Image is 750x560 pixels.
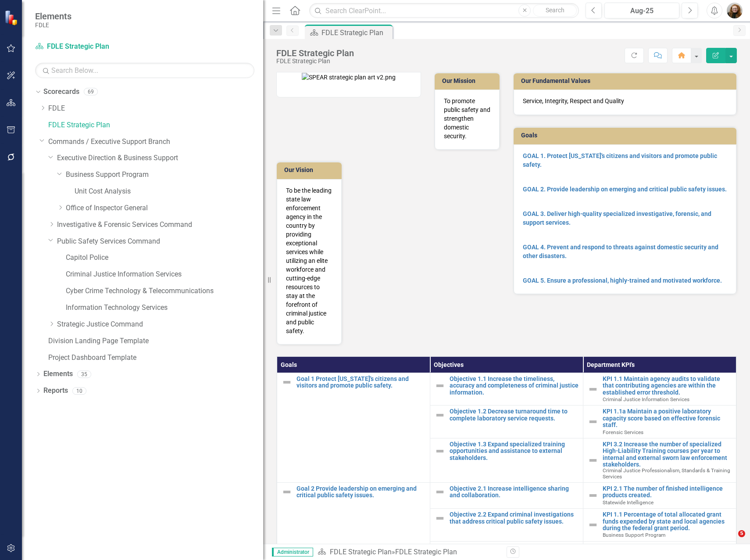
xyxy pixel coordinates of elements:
[84,88,98,96] div: 69
[430,406,583,438] td: Double-Click to Edit Right Click for Context Menu
[523,244,718,259] a: GOAL 4. Prevent and respond to threats against domestic security and other disasters.
[35,11,71,22] span: Elements
[435,487,445,497] img: Not Defined
[603,499,654,506] span: Statewide Intelligence
[395,548,457,556] div: FDLE Strategic Plan
[583,438,736,482] td: Double-Click to Edit Right Click for Context Menu
[727,3,743,18] img: Jennifer Siddoway
[302,73,396,82] img: SPEAR strategic plan art v2.png
[48,120,263,130] a: FDLE Strategic Plan
[603,429,643,435] span: Forensic Services
[66,170,263,180] a: Business Support Program
[296,485,425,499] a: Goal 2 Provide leadership on emerging and critical public safety issues.
[48,137,263,147] a: Commands / Executive Support Branch
[607,6,676,16] div: Aug-25
[321,27,390,38] div: FDLE Strategic Plan
[430,373,583,406] td: Double-Click to Edit Right Click for Context Menu
[57,153,263,163] a: Executive Direction & Business Support
[720,530,741,551] iframe: Intercom live chat
[450,485,579,499] a: Objective 2.1 Increase intelligence sharing and collaboration.
[603,376,732,396] a: KPI 1.1 Maintain agency audits to validate that contributing agencies are within the established ...
[43,369,73,379] a: Elements
[588,455,598,466] img: Not Defined
[450,408,579,422] a: Objective 1.2 Decrease turnaround time to complete laboratory service requests.
[583,406,736,438] td: Double-Click to Edit Right Click for Context Menu
[57,220,263,230] a: Investigative & Forensic Services Command
[277,373,430,482] td: Double-Click to Edit Right Click for Context Menu
[43,386,68,396] a: Reports
[521,78,732,84] h3: Our Fundamental Values
[603,441,732,468] a: KPI 3.2 Increase the number of specialized High-Liability Training courses per year to internal a...
[442,78,495,84] h3: Our Mission
[450,511,579,525] a: Objective 2.2 Expand criminal investigations that address critical public safety issues.
[57,237,263,247] a: Public Safety Services Command
[523,186,727,193] a: GOAL 2. Provide leadership on emerging and critical public safety issues.
[603,485,732,499] a: KPI 2.1 The number of finished intelligence products created.
[533,4,577,17] button: Search
[435,410,445,420] img: Not Defined
[603,396,689,402] span: Criminal Justice Information Services
[430,482,583,508] td: Double-Click to Edit Right Click for Context Menu
[48,104,263,114] a: FDLE
[48,353,263,363] a: Project Dashboard Template
[66,203,263,213] a: Office of Inspector General
[583,509,736,542] td: Double-Click to Edit Right Click for Context Menu
[72,387,86,395] div: 10
[603,511,732,531] a: KPI 1.1 Percentage of total allocated grant funds expended by state and local agencies during the...
[435,513,445,524] img: Not Defined
[523,97,727,105] p: Service, Integrity, Respect and Quality
[35,22,71,29] small: FDLE
[309,3,579,18] input: Search ClearPoint...
[430,438,583,482] td: Double-Click to Edit Right Click for Context Menu
[286,186,332,335] p: To be the leading state law enforcement agency in the country by providing exceptional services w...
[276,48,354,58] div: FDLE Strategic Plan
[66,253,263,263] a: Capitol Police
[546,7,564,14] span: Search
[523,210,711,226] a: GOAL 3. Deliver high-quality specialized investigative, forensic, and support services.
[588,520,598,530] img: Not Defined
[48,336,263,346] a: Division Landing Page Template
[435,446,445,456] img: Not Defined
[588,416,598,427] img: Not Defined
[523,277,722,284] a: GOAL 5. Ensure a professional, highly-trained and motivated workforce.
[296,376,425,389] a: Goal 1 Protect [US_STATE]'s citizens and visitors and promote public safety.
[57,319,263,330] a: Strategic Justice Command
[450,441,579,461] a: Objective 1.3 Expand specialized training opportunities and assistance to external stakeholders.
[738,530,745,537] span: 5
[435,381,445,391] img: Not Defined
[521,132,732,139] h3: Goals
[282,487,292,497] img: Not Defined
[604,3,679,18] button: Aug-25
[77,370,91,378] div: 35
[330,548,392,556] a: FDLE Strategic Plan
[588,384,598,395] img: Not Defined
[583,482,736,508] td: Double-Click to Edit Right Click for Context Menu
[35,42,145,52] a: FDLE Strategic Plan
[4,10,20,25] img: ClearPoint Strategy
[318,547,500,557] div: »
[444,97,490,140] p: To promote public safety and strengthen domestic security.
[276,58,354,65] div: FDLE Strategic Plan
[588,490,598,501] img: Not Defined
[430,509,583,542] td: Double-Click to Edit Right Click for Context Menu
[282,377,292,388] img: Not Defined
[66,269,263,280] a: Criminal Justice Information Services
[284,167,337,173] h3: Our Vision
[272,548,313,556] span: Administrator
[66,303,263,313] a: Information Technology Services
[75,187,263,197] a: Unit Cost Analysis
[35,63,254,78] input: Search Below...
[43,87,79,97] a: Scorecards
[603,532,665,538] span: Business Support Program
[603,467,730,479] span: Criminal Justice Professionalism, Standards & Training Services
[523,152,717,168] a: GOAL 1. Protect [US_STATE]'s citizens and visitors and promote public safety.
[450,376,579,396] a: Objective 1.1 Increase the timeliness, accuracy and completeness of criminal justice information.
[583,373,736,406] td: Double-Click to Edit Right Click for Context Menu
[603,408,732,428] a: KPI 1.1a Maintain a positive laboratory capacity score based on effective forensic staff.
[66,286,263,296] a: Cyber Crime Technology & Telecommunications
